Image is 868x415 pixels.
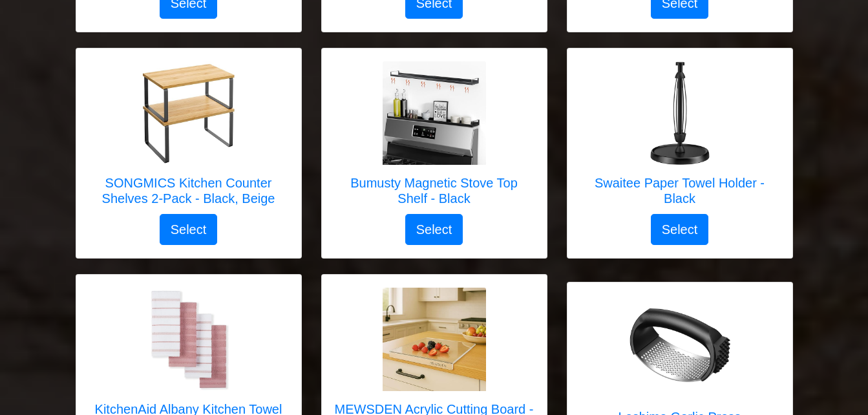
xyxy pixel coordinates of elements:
h5: SONGMICS Kitchen Counter Shelves 2-Pack - Black, Beige [89,175,288,206]
button: Select [405,214,463,245]
img: Swaitee Paper Towel Holder - Black [628,61,732,165]
img: KitchenAid Albany Kitchen Towel 4-Pack - Dried Rose/White, 16"x26" [137,288,240,391]
a: Bumusty Magnetic Stove Top Shelf - Black Bumusty Magnetic Stove Top Shelf - Black [335,61,534,214]
h5: Swaitee Paper Towel Holder - Black [580,175,779,206]
a: SONGMICS Kitchen Counter Shelves 2-Pack - Black, Beige SONGMICS Kitchen Counter Shelves 2-Pack - ... [89,61,288,214]
button: Select [160,214,218,245]
button: Select [651,214,709,245]
img: SONGMICS Kitchen Counter Shelves 2-Pack - Black, Beige [137,61,240,165]
img: Bumusty Magnetic Stove Top Shelf - Black [383,61,486,165]
img: MEWSDEN Acrylic Cutting Board - Clear (16.1 x 12.5in) [383,288,486,391]
img: Lesbima Garlic Press [628,295,732,399]
a: Swaitee Paper Towel Holder - Black Swaitee Paper Towel Holder - Black [580,61,779,214]
h5: Bumusty Magnetic Stove Top Shelf - Black [335,175,534,206]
